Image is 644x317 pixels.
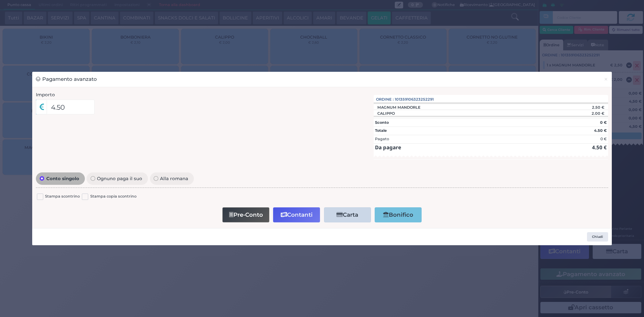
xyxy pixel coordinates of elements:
[600,120,607,125] strong: 0 €
[374,105,424,110] div: MAGNUM MANDORLE
[44,176,81,181] span: Conto singolo
[324,207,371,222] button: Carta
[594,128,607,133] strong: 4.50 €
[36,91,55,98] label: Importo
[376,97,394,102] span: Ordine :
[36,75,97,83] h3: Pagamento avanzato
[592,144,607,151] strong: 4.50 €
[375,120,389,125] strong: Sconto
[604,75,608,83] span: ×
[375,144,401,151] strong: Da pagare
[375,128,387,133] strong: Totale
[395,97,434,102] span: 101359106323252291
[222,207,269,222] button: Pre-Conto
[374,111,398,116] div: CALIPPO
[549,105,608,110] div: 2.50 €
[273,207,320,222] button: Contanti
[95,176,144,181] span: Ognuno paga il suo
[90,194,137,200] label: Stampa copia scontrino
[375,136,389,142] div: Pagato
[47,100,95,114] input: Es. 30.99
[45,194,80,200] label: Stampa scontrino
[600,72,612,87] button: Chiudi
[587,232,608,242] button: Chiudi
[375,207,422,222] button: Bonifico
[549,111,608,116] div: 2.00 €
[158,176,190,181] span: Alla romana
[600,136,607,142] div: 0 €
